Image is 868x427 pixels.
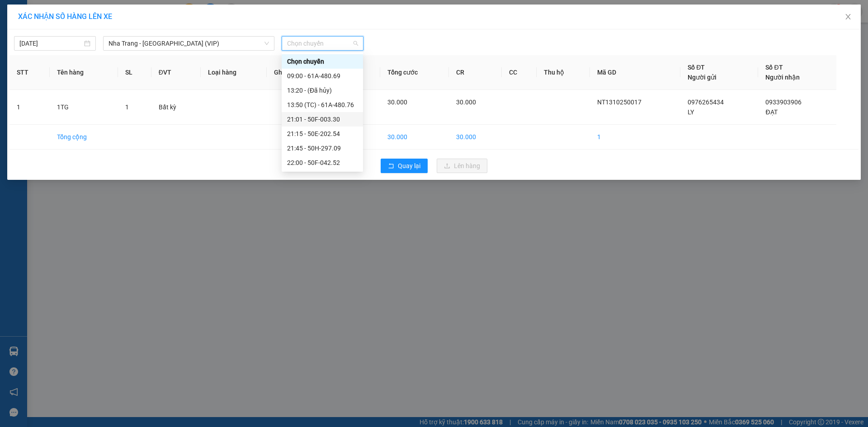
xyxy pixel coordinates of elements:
span: Số ĐT [688,64,705,71]
span: Quay lại [398,161,420,171]
div: 13:50 (TC) - 61A-480.76 [287,100,358,110]
div: 09:00 - 61A-480.69 [287,71,358,81]
span: LY [688,108,694,116]
th: ĐVT [151,55,201,90]
span: 30.000 [456,99,476,106]
th: SL [118,55,151,90]
th: Tổng cước [380,55,449,90]
span: Người nhận [765,74,800,81]
span: Người gửi [688,74,717,81]
th: Ghi chú [267,55,322,90]
th: Thu hộ [537,55,590,90]
span: 0933903906 [765,99,802,106]
td: 1 [9,90,50,125]
span: XÁC NHẬN SỐ HÀNG LÊN XE [18,12,112,21]
span: NT1310250017 [597,99,642,106]
th: CC [502,55,537,90]
div: 21:01 - 50F-003.30 [287,114,358,124]
b: BIÊN NHẬN GỬI HÀNG [73,13,102,71]
span: 0976265434 [688,99,724,106]
td: 30.000 [380,125,449,150]
span: 1 [125,103,129,111]
span: Số ĐT [765,64,783,71]
button: rollbackQuay lại [381,159,428,173]
div: 13:20 - (Đã hủy) [287,85,358,95]
button: Close [835,5,861,30]
input: 13/10/2025 [19,38,82,48]
button: uploadLên hàng [437,159,487,173]
th: Mã GD [590,55,680,90]
div: Chọn chuyến [282,54,363,69]
td: Tổng cộng [50,125,118,150]
div: 22:00 - 50F-042.52 [287,158,358,168]
span: Chọn chuyến [287,37,358,50]
img: logo.jpg [11,11,57,56]
th: STT [9,55,50,90]
th: CR [449,55,502,90]
div: Chọn chuyến [287,56,358,66]
span: 30.000 [387,99,407,106]
td: 1TG [50,90,118,125]
b: [DOMAIN_NAME] [103,34,151,42]
td: 1 [590,125,680,150]
td: 30.000 [449,125,502,150]
span: Nha Trang - Sài Gòn (VIP) [108,37,269,50]
th: Loại hàng [201,55,267,90]
div: 21:45 - 50H-297.09 [287,143,358,153]
li: (c) 2017 [103,43,151,54]
span: ĐẠT [765,108,777,116]
img: logo.jpg [125,11,147,33]
td: Bất kỳ [151,90,201,125]
span: close [844,13,852,20]
div: 21:15 - 50E-202.54 [287,129,358,139]
span: rollback [388,163,394,170]
th: Tên hàng [50,55,118,90]
span: down [264,41,269,46]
